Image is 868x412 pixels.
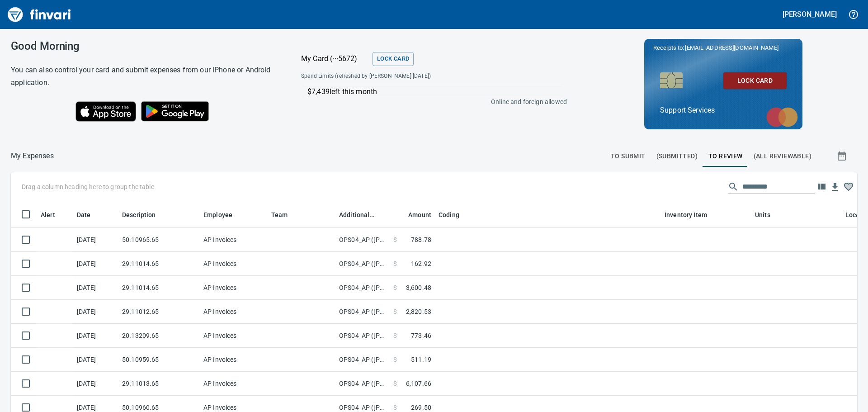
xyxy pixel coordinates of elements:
[271,209,288,220] span: Team
[373,52,414,66] button: Lock Card
[75,101,136,122] img: Download on the App Store
[73,276,118,300] td: [DATE]
[439,209,459,220] span: Coding
[136,96,214,126] img: Get it on Google Play
[335,228,390,252] td: OPS04_AP ([PERSON_NAME], [PERSON_NAME], [PERSON_NAME], [PERSON_NAME], [PERSON_NAME])
[200,372,268,396] td: AP Invoices
[411,355,431,364] span: 511.19
[656,151,698,162] span: (Submitted)
[339,209,386,220] span: Additional Reviewer
[77,209,91,220] span: Date
[665,209,707,220] span: Inventory Item
[393,403,397,412] span: $
[73,372,118,396] td: [DATE]
[393,235,397,244] span: $
[393,259,397,268] span: $
[118,300,200,324] td: 29.11012.65
[200,252,268,276] td: AP Invoices
[653,43,793,52] p: Receipts to:
[11,64,278,89] h6: You can also control your card and submit expenses from our iPhone or Android application.
[754,151,811,162] span: (All Reviewable)
[842,180,855,194] button: Column choices favorited. Click to reset to default
[122,209,168,220] span: Description
[377,54,409,64] span: Lock Card
[200,324,268,348] td: AP Invoices
[396,209,431,220] span: Amount
[41,209,67,220] span: Alert
[73,324,118,348] td: [DATE]
[294,97,567,106] p: Online and foreign allowed
[11,40,278,52] h3: Good Morning
[118,276,200,300] td: 29.11014.65
[393,331,397,340] span: $
[73,300,118,324] td: [DATE]
[118,348,200,372] td: 50.10959.65
[411,403,431,412] span: 269.50
[5,4,73,25] img: Finvari
[411,331,431,340] span: 773.46
[118,252,200,276] td: 29.11014.65
[828,145,857,167] button: Show transactions within a particular date range
[411,259,431,268] span: 162.92
[301,53,369,64] p: My Card (···5672)
[122,209,156,220] span: Description
[406,307,431,316] span: 2,820.53
[762,103,802,132] img: mastercard.svg
[815,180,828,194] button: Choose columns to display
[723,72,787,89] button: Lock Card
[780,7,839,21] button: [PERSON_NAME]
[11,151,54,161] nav: breadcrumb
[73,228,118,252] td: [DATE]
[335,372,390,396] td: OPS04_AP ([PERSON_NAME], [PERSON_NAME], [PERSON_NAME], [PERSON_NAME], [PERSON_NAME])
[200,228,268,252] td: AP Invoices
[411,235,431,244] span: 788.78
[755,209,782,220] span: Units
[118,372,200,396] td: 29.11013.65
[271,209,300,220] span: Team
[200,348,268,372] td: AP Invoices
[307,86,562,97] p: $7,439 left this month
[11,151,54,161] p: My Expenses
[406,283,431,292] span: 3,600.48
[335,276,390,300] td: OPS04_AP ([PERSON_NAME], [PERSON_NAME], [PERSON_NAME], [PERSON_NAME], [PERSON_NAME])
[22,182,154,191] p: Drag a column heading here to group the table
[393,355,397,364] span: $
[73,252,118,276] td: [DATE]
[118,228,200,252] td: 50.10965.65
[439,209,471,220] span: Coding
[203,209,232,220] span: Employee
[335,252,390,276] td: OPS04_AP ([PERSON_NAME], [PERSON_NAME], [PERSON_NAME], [PERSON_NAME], [PERSON_NAME])
[393,283,397,292] span: $
[406,379,431,388] span: 6,107.66
[755,209,770,220] span: Units
[118,324,200,348] td: 20.13209.65
[77,209,103,220] span: Date
[731,75,779,86] span: Lock Card
[335,348,390,372] td: OPS04_AP ([PERSON_NAME], [PERSON_NAME], [PERSON_NAME], [PERSON_NAME], [PERSON_NAME])
[828,180,842,194] button: Download Table
[73,348,118,372] td: [DATE]
[41,209,55,220] span: Alert
[393,379,397,388] span: $
[684,43,779,52] span: [EMAIL_ADDRESS][DOMAIN_NAME]
[200,300,268,324] td: AP Invoices
[339,209,374,220] span: Additional Reviewer
[335,300,390,324] td: OPS04_AP ([PERSON_NAME], [PERSON_NAME], [PERSON_NAME], [PERSON_NAME], [PERSON_NAME])
[301,72,498,81] span: Spend Limits (refreshed by [PERSON_NAME] [DATE])
[611,151,646,162] span: To Submit
[203,209,244,220] span: Employee
[393,307,397,316] span: $
[783,9,837,19] h5: [PERSON_NAME]
[708,151,743,162] span: To Review
[200,276,268,300] td: AP Invoices
[408,209,431,220] span: Amount
[665,209,719,220] span: Inventory Item
[335,324,390,348] td: OPS04_AP ([PERSON_NAME], [PERSON_NAME], [PERSON_NAME], [PERSON_NAME], [PERSON_NAME])
[660,105,787,116] p: Support Services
